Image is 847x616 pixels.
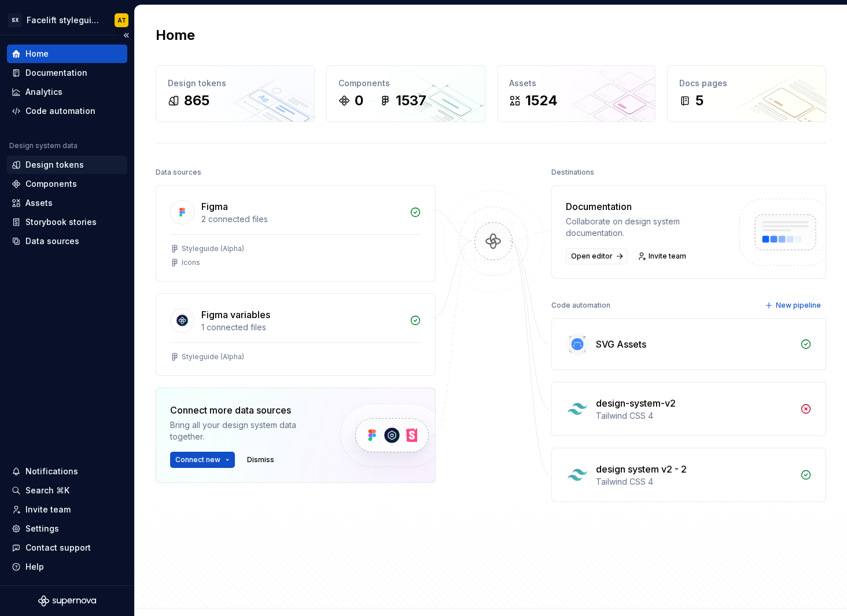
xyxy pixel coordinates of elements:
button: Collapse sidebar [118,27,134,43]
a: Components [7,175,127,193]
div: Design tokens [168,78,303,89]
a: Documentation [7,64,127,82]
span: Dismiss [247,455,274,464]
div: 1537 [396,91,426,110]
div: SVG Assets [596,337,646,351]
div: Help [25,561,44,573]
div: Design tokens [25,159,84,171]
div: Analytics [25,86,62,98]
div: Tailwind CSS 4 [596,410,793,422]
div: 2 connected files [201,213,403,225]
button: Connect new [170,452,235,468]
div: SX [8,13,22,27]
a: Open editor [566,248,627,264]
div: Tailwind CSS 4 [596,476,793,488]
div: Docs pages [679,78,814,89]
div: 0 [355,91,363,110]
div: Documentation [566,200,726,213]
div: Data sources [156,164,201,180]
div: Documentation [25,67,87,79]
svg: Supernova Logo [38,595,96,607]
a: Code automation [7,102,127,120]
div: AT [117,16,126,25]
a: Figma2 connected filesStyleguide (Alpha)Icons [156,185,436,282]
div: Collaborate on design system documentation. [566,216,726,239]
div: Data sources [25,235,79,247]
a: Storybook stories [7,213,127,231]
a: Invite team [634,248,691,264]
h2: Home [156,26,195,45]
button: Help [7,558,127,576]
div: Figma [201,200,228,213]
div: Icons [182,258,200,267]
span: New pipeline [776,301,821,310]
div: Notifications [25,466,78,477]
div: Settings [25,523,59,534]
a: Design tokens865 [156,65,315,122]
div: Styleguide (Alpha) [182,244,244,253]
div: Components [25,178,77,190]
div: Facelift styleguide [27,14,101,26]
div: design system v2 - 2 [596,462,687,476]
a: Components01537 [326,65,485,122]
a: Docs pages5 [667,65,826,122]
div: Code automation [551,297,610,313]
a: Home [7,45,127,63]
a: Settings [7,519,127,538]
a: Figma variables1 connected filesStyleguide (Alpha) [156,293,436,376]
div: Home [25,48,49,60]
button: Dismiss [242,452,279,468]
span: Connect new [175,455,220,464]
div: Invite team [25,504,71,515]
div: Assets [25,197,53,209]
button: Search ⌘K [7,481,127,500]
a: Data sources [7,232,127,250]
div: design-system-v2 [596,396,676,410]
a: Design tokens [7,156,127,174]
div: Connect more data sources [170,403,321,417]
div: 1524 [525,91,558,110]
div: Assets [509,78,644,89]
div: Styleguide (Alpha) [182,352,244,362]
div: Code automation [25,105,95,117]
a: Assets [7,194,127,212]
button: Notifications [7,462,127,481]
span: Open editor [571,252,613,261]
span: Invite team [649,252,686,261]
a: Assets1524 [497,65,656,122]
div: 1 connected files [201,322,403,333]
div: 865 [184,91,209,110]
div: Contact support [25,542,91,554]
button: Contact support [7,538,127,557]
button: SXFacelift styleguideAT [2,8,132,32]
button: New pipeline [761,297,826,313]
div: 5 [695,91,704,110]
a: Invite team [7,500,127,519]
div: Design system data [9,141,78,150]
div: Destinations [551,164,594,180]
div: Figma variables [201,308,270,322]
div: Components [338,78,473,89]
div: Bring all your design system data together. [170,419,321,442]
a: Analytics [7,83,127,101]
div: Search ⌘K [25,485,69,496]
div: Storybook stories [25,216,97,228]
